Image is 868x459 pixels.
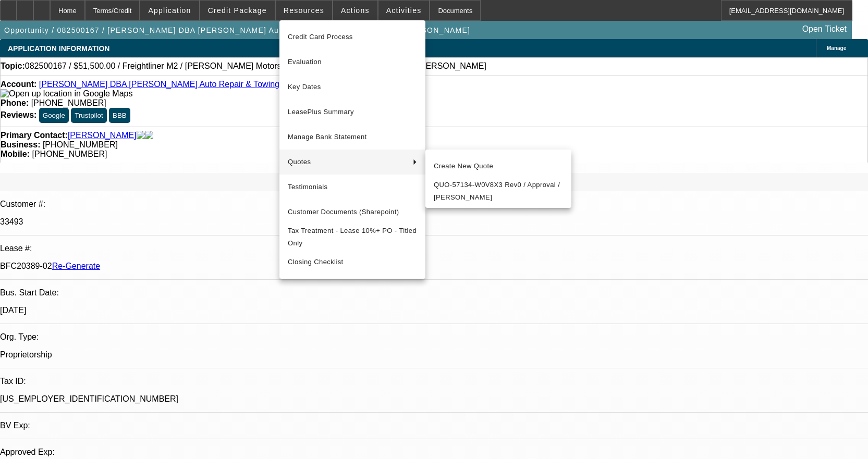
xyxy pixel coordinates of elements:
[288,81,417,93] span: Key Dates
[288,156,405,168] span: Quotes
[288,225,417,250] span: Tax Treatment - Lease 10%+ PO - Titled Only
[288,106,417,118] span: LeasePlus Summary
[288,181,417,193] span: Testimonials
[288,56,417,68] span: Evaluation
[288,131,417,143] span: Manage Bank Statement
[288,258,344,266] span: Closing Checklist
[288,31,417,43] span: Credit Card Process
[288,206,417,218] span: Customer Documents (Sharepoint)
